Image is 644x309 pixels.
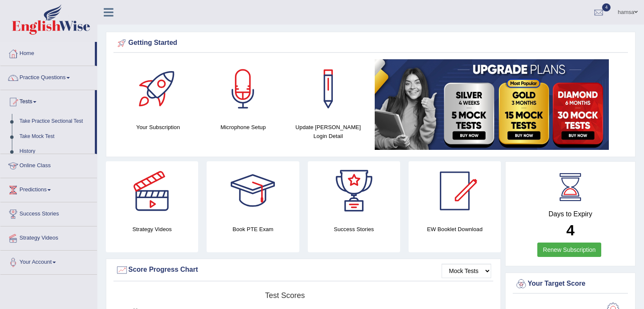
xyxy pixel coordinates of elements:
tspan: Test scores [265,291,305,300]
a: Strategy Videos [0,226,97,248]
h4: Book PTE Exam [207,225,299,234]
a: Home [0,42,95,63]
a: Tests [0,90,95,111]
div: Getting Started [116,37,626,50]
h4: Days to Expiry [515,210,626,218]
a: History [16,144,95,159]
a: Renew Subscription [537,243,601,257]
h4: Microphone Setup [205,123,282,132]
h4: Success Stories [308,225,400,234]
a: Your Account [0,251,97,272]
a: Online Class [0,154,97,175]
h4: EW Booklet Download [409,225,501,234]
h4: Update [PERSON_NAME] Login Detail [290,123,367,141]
a: Success Stories [0,202,97,223]
div: Your Target Score [515,278,626,290]
a: Take Mock Test [16,129,95,144]
b: 4 [566,222,574,238]
div: Score Progress Chart [116,264,491,276]
img: small5.jpg [375,59,609,150]
a: Take Practice Sectional Test [16,114,95,129]
h4: Your Subscription [120,123,196,132]
span: 4 [602,3,611,11]
a: Practice Questions [0,66,97,87]
h4: Strategy Videos [106,225,198,234]
a: Predictions [0,178,97,199]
